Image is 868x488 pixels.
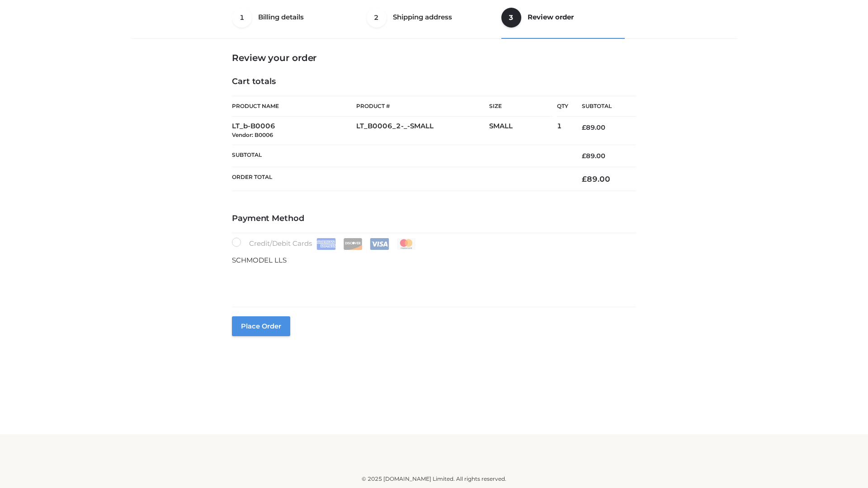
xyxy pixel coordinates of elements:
[582,123,605,131] bdi: 89.00
[582,152,605,160] bdi: 89.00
[582,174,610,183] bdi: 89.00
[232,117,356,145] td: LT_b-B0006
[316,238,336,250] img: Amex
[232,131,273,138] small: Vendor: B0006
[232,214,636,224] h4: Payment Method
[134,474,734,483] div: © 2025 [DOMAIN_NAME] Limited. All rights reserved.
[582,123,586,131] span: £
[232,77,636,87] h4: Cart totals
[582,152,586,160] span: £
[232,145,568,167] th: Subtotal
[356,96,489,117] th: Product #
[232,52,636,63] h3: Review your order
[343,238,363,250] img: Discover
[396,238,416,250] img: Mastercard
[232,167,568,191] th: Order Total
[582,174,587,183] span: £
[568,96,636,117] th: Subtotal
[230,264,634,297] iframe: Secure payment input frame
[232,96,356,117] th: Product Name
[356,117,489,145] td: LT_B0006_2-_-SMALL
[370,238,389,250] img: Visa
[232,254,636,266] p: SCHMODEL LLS
[557,96,568,117] th: Qty
[232,238,417,250] label: Credit/Debit Cards
[557,117,568,145] td: 1
[489,117,557,145] td: SMALL
[232,316,290,336] button: Place order
[489,96,552,117] th: Size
